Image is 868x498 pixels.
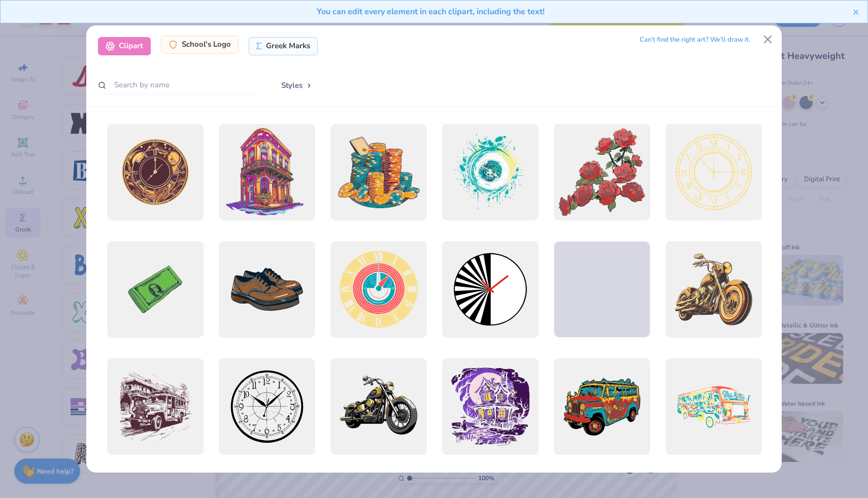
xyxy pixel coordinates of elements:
[758,30,778,49] button: Close
[98,37,151,55] div: Clipart
[853,6,860,18] button: close
[640,31,750,49] div: Can’t find the right art? We’ll draw it.
[161,36,239,54] div: School's Logo
[271,76,323,95] button: Styles
[8,6,853,18] div: You can edit every element in each clipart, including the text!
[98,76,260,94] input: Search by name
[249,37,318,55] div: Greek Marks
